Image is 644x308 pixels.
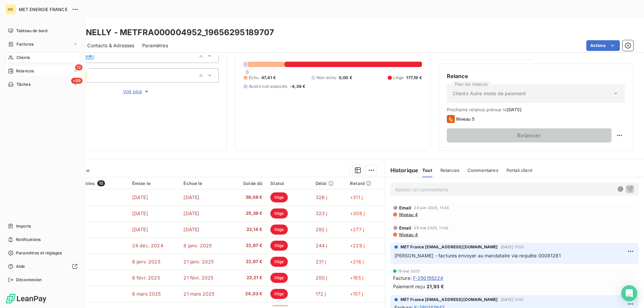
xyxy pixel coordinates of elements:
[5,248,80,258] a: Paramètres et réglages
[393,274,412,282] span: Facture :
[5,221,80,232] a: Imports
[447,72,625,80] h6: Relance
[427,283,444,290] span: 21,93 €
[414,206,449,210] span: 24 juin 2025, 11:43
[5,66,80,76] a: 12Relances
[235,181,263,186] div: Solde dû
[270,225,288,235] span: litige
[316,227,327,232] span: 292 j
[317,75,336,81] span: Non-échu
[398,269,420,273] span: 19 mai 2025
[16,81,31,87] span: Tâches
[5,261,80,272] a: Aide
[270,208,288,219] span: litige
[132,181,176,186] div: Émise le
[350,243,365,248] span: +229 j
[406,75,422,81] span: 177,19 €
[183,259,214,264] span: 21 janv. 2025
[398,232,418,237] span: Niveau 4
[71,78,83,84] span: +99
[350,275,363,281] span: +185 j
[249,75,259,81] span: Échu
[132,210,148,216] span: [DATE]
[142,42,168,49] span: Paramètres
[235,258,263,265] span: 22,67 €
[468,168,498,173] span: Commentaires
[447,107,625,112] span: Prochaine relance prévue le
[385,166,419,174] h6: Historique
[235,242,263,249] span: 22,67 €
[422,168,432,173] span: Tout
[270,241,288,251] span: litige
[393,75,404,81] span: Litige
[16,68,34,74] span: Relances
[501,245,524,249] span: [DATE] 11:53
[94,53,100,59] input: Ajouter une valeur
[270,192,288,202] span: litige
[132,194,148,200] span: [DATE]
[235,274,263,281] span: 22,21 €
[270,273,288,283] span: litige
[350,227,364,232] span: +277 j
[132,275,160,281] span: 6 févr. 2025
[316,194,327,200] span: 326 j
[5,39,80,50] a: Factures
[316,181,342,186] div: Délai
[414,226,448,230] span: 29 mai 2025, 11:42
[5,79,80,90] a: +99Tâches
[290,83,305,89] span: -4,39 €
[400,244,498,250] span: MET France [EMAIL_ADDRESS][DOMAIN_NAME]
[183,243,212,248] span: 8 janv. 2025
[507,107,522,112] span: [DATE]
[16,41,34,47] span: Factures
[16,28,47,34] span: Tableau de bord
[132,243,163,248] span: 24 déc. 2024
[16,250,62,256] span: Paramètres et réglages
[339,75,352,81] span: 0,00 €
[350,210,365,216] span: +308 j
[132,291,161,297] span: 6 mars 2025
[316,243,327,248] span: 244 j
[235,194,263,201] span: 38,08 €
[183,194,199,200] span: [DATE]
[586,40,620,51] button: Actions
[183,181,226,186] div: Échue le
[5,25,80,36] a: Tableau de bord
[350,194,363,200] span: +311 j
[394,253,561,258] span: [PERSON_NAME] - factures envoyer au mandataire via requête 00081281
[235,210,263,217] span: 25,39 €
[316,210,327,216] span: 323 j
[506,168,532,173] span: Portail client
[5,293,47,304] img: Logo LeanPay
[87,42,134,49] span: Contacts & Adresses
[183,291,214,297] span: 21 mars 2025
[399,205,412,210] span: Email
[261,75,276,81] span: 47,41 €
[400,297,498,303] span: MET France [EMAIL_ADDRESS][DOMAIN_NAME]
[456,116,475,122] span: Niveau 5
[16,237,41,243] span: Notifications
[235,226,263,233] span: 22,14 €
[16,277,42,283] span: Déconnexion
[183,275,213,281] span: 21 févr. 2025
[16,55,30,61] span: Clients
[183,227,199,232] span: [DATE]
[316,275,327,281] span: 200 j
[16,263,25,269] span: Aide
[132,259,160,264] span: 6 janv. 2025
[350,259,364,264] span: +216 j
[440,168,460,173] span: Relances
[270,289,288,299] span: litige
[316,291,326,297] span: 172 j
[123,88,150,95] span: Voir plus
[5,52,80,63] a: Clients
[132,227,148,232] span: [DATE]
[54,88,219,95] button: Voir plus
[53,180,124,186] div: Pièces comptables
[452,90,526,97] span: Clients Autre mode de paiement
[97,180,105,186] span: 10
[447,128,611,142] button: Relancer
[350,181,381,186] div: Retard
[350,291,363,297] span: +157 j
[16,223,31,229] span: Imports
